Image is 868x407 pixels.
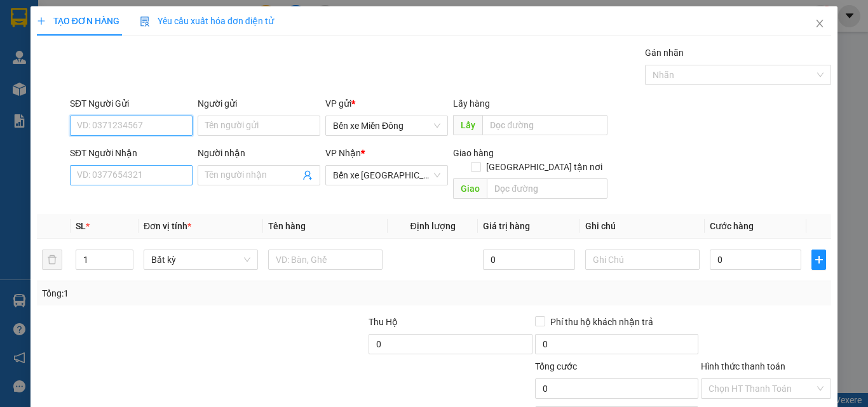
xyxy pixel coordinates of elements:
input: VD: Bàn, Ghế [268,250,383,270]
span: Đơn vị tính [144,221,191,231]
div: VP gửi [325,97,448,110]
span: Lấy [453,115,482,135]
img: icon [140,17,150,27]
button: plus [811,250,826,270]
span: Tên hàng [268,221,306,231]
label: Hình thức thanh toán [701,361,785,371]
span: Giao hàng [453,148,494,158]
div: SĐT Người Gửi [70,97,193,110]
input: Dọc đường [487,178,607,199]
div: SĐT Người Nhận [70,146,193,160]
input: 0 [483,250,574,270]
span: Tổng cước [535,361,577,371]
span: Cước hàng [710,221,754,231]
span: Lấy hàng [453,98,490,109]
input: Dọc đường [482,115,607,135]
span: VP Nhận [325,148,361,158]
span: Phí thu hộ khách nhận trả [545,315,658,329]
input: Ghi Chú [585,250,700,270]
th: Ghi chú [580,214,705,239]
span: TẠO ĐƠN HÀNG [37,16,119,26]
span: Bến xe Miền Đông [333,116,440,135]
span: Thu Hộ [369,317,398,327]
span: Bất kỳ [151,250,250,269]
div: Người gửi [198,97,320,110]
label: Gán nhãn [645,48,684,58]
span: user-add [302,170,313,180]
span: plus [812,255,825,265]
span: Định lượng [410,221,455,231]
span: Yêu cầu xuất hóa đơn điện tử [140,16,274,26]
span: Giao [453,178,487,199]
span: [GEOGRAPHIC_DATA] tận nơi [481,160,607,174]
span: plus [37,17,46,25]
span: close [815,18,825,29]
button: Close [802,6,837,42]
div: Tổng: 1 [42,286,336,300]
span: SL [76,221,86,231]
span: Bến xe Quảng Ngãi [333,166,440,185]
button: delete [42,250,62,270]
div: Người nhận [198,146,320,160]
span: Giá trị hàng [483,221,530,231]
